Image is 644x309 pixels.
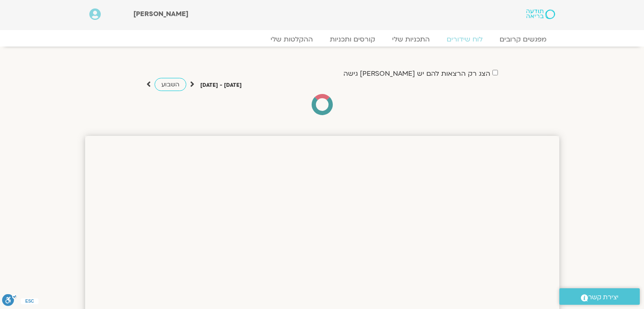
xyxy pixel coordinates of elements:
label: הצג רק הרצאות להם יש [PERSON_NAME] גישה [343,70,490,77]
span: השבוע [161,80,180,88]
a: יצירת קשר [559,288,640,305]
span: [PERSON_NAME] [133,9,188,19]
nav: Menu [89,35,555,44]
a: קורסים ותכניות [321,35,384,44]
a: התכניות שלי [384,35,438,44]
p: [DATE] - [DATE] [200,81,242,90]
a: מפגשים קרובים [491,35,555,44]
span: יצירת קשר [588,292,619,303]
a: השבוע [155,78,186,91]
a: ההקלטות שלי [262,35,321,44]
a: לוח שידורים [438,35,491,44]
